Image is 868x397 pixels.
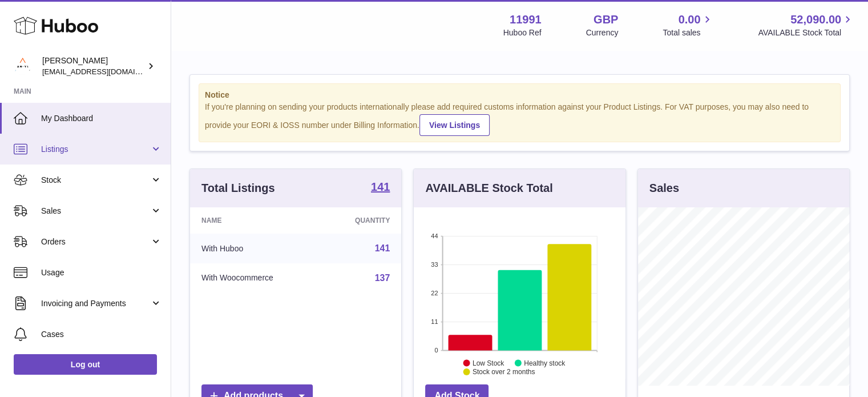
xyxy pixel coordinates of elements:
strong: 11991 [510,12,542,27]
a: 141 [375,243,390,253]
div: [PERSON_NAME] [42,55,145,77]
span: [EMAIL_ADDRESS][DOMAIN_NAME] [42,67,168,76]
text: Healthy stock [524,359,566,367]
div: Currency [586,27,619,38]
text: 22 [431,290,438,296]
text: 11 [431,318,438,325]
span: Total sales [663,27,713,38]
strong: Notice [205,90,834,101]
span: Usage [41,267,162,278]
text: 44 [431,232,438,239]
span: Listings [41,144,150,155]
span: Invoicing and Payments [41,298,150,309]
div: Huboo Ref [503,27,542,38]
text: Stock over 2 months [473,368,535,376]
a: View Listings [419,114,490,136]
span: My Dashboard [41,113,162,124]
th: Name [190,207,321,234]
span: Cases [41,329,162,340]
span: 52,090.00 [790,12,841,27]
span: Sales [41,206,150,216]
span: Stock [41,175,150,186]
td: With Woocommerce [190,263,321,293]
h3: Sales [649,181,679,196]
span: Orders [41,236,150,247]
img: internalAdmin-11991@internal.huboo.com [14,58,31,75]
span: 0.00 [679,12,701,27]
a: 141 [371,181,390,195]
text: 33 [431,261,438,268]
text: 0 [435,347,438,354]
span: AVAILABLE Stock Total [758,27,854,38]
strong: GBP [594,12,618,27]
th: Quantity [321,207,402,234]
a: 137 [375,273,390,283]
h3: Total Listings [201,181,275,196]
a: 0.00 Total sales [663,12,713,38]
a: 52,090.00 AVAILABLE Stock Total [758,12,854,38]
h3: AVAILABLE Stock Total [425,181,552,196]
text: Low Stock [473,359,504,367]
a: Log out [14,354,157,375]
div: If you're planning on sending your products internationally please add required customs informati... [205,102,834,136]
td: With Huboo [190,234,321,263]
strong: 141 [371,181,390,193]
